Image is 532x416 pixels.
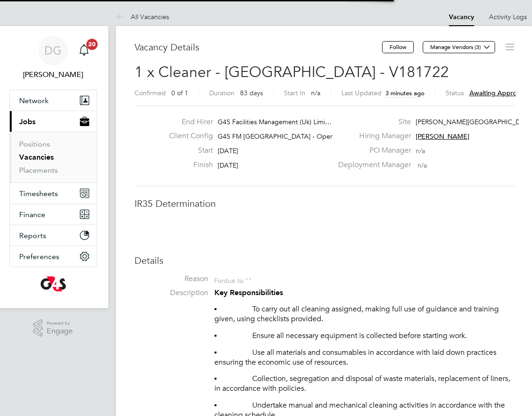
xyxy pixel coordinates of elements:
[47,319,73,327] span: Powered by
[382,41,414,53] button: Follow
[47,327,73,335] span: Engage
[284,89,305,97] label: Start In
[446,89,464,97] label: Status
[135,63,449,81] span: 1 x Cleaner - [GEOGRAPHIC_DATA] - V181722
[214,274,252,285] div: For due to ""
[341,89,382,97] label: Last Updated
[19,166,58,175] a: Placements
[10,225,97,246] button: Reports
[214,348,516,367] p: ▪ Use all materials and consumables in accordance with laid down practices ensuring the economic ...
[10,204,97,225] button: Finance
[10,183,97,204] button: Timesheets
[214,331,516,341] p: ▪ Ensure all necessary equipment is collected before starting work.
[218,147,238,155] span: [DATE]
[75,35,93,65] a: 20
[385,89,425,97] span: 3 minutes ago
[135,254,516,267] h3: Details
[162,146,213,155] label: Start
[162,117,213,127] label: End Hirer
[171,89,188,97] span: 0 of 1
[135,288,208,298] label: Description
[19,231,46,240] span: Reports
[10,90,97,111] button: Network
[218,132,352,141] span: G4S FM [GEOGRAPHIC_DATA] - Operational
[416,147,425,155] span: n/a
[19,252,59,261] span: Preferences
[416,132,469,141] span: [PERSON_NAME]
[9,69,97,80] span: Danny Glass
[214,304,516,324] p: ▪ To carry out all cleaning assigned, making full use of guidance and training given, using check...
[333,146,411,155] label: PO Manager
[240,89,263,97] span: 83 days
[418,161,427,169] span: n/a
[19,140,50,148] a: Positions
[135,89,166,97] label: Confirmed
[33,319,73,337] a: Powered byEngage
[162,131,213,141] label: Client Config
[423,41,495,53] button: Manage Vendors (3)
[19,96,49,105] span: Network
[449,13,474,21] a: Vacancy
[162,160,213,170] label: Finish
[489,13,527,21] a: Activity Logs
[9,276,97,291] a: Go to home page
[9,35,97,80] a: DG[PERSON_NAME]
[333,117,411,127] label: Site
[10,246,97,267] button: Preferences
[41,276,66,291] img: g4s-logo-retina.png
[469,89,528,97] span: Awaiting approval -
[19,117,35,126] span: Jobs
[135,197,516,210] h3: IR35 Determination
[333,160,411,170] label: Deployment Manager
[218,161,238,169] span: [DATE]
[10,111,97,132] button: Jobs
[218,118,332,126] span: G4S Facilities Management (Uk) Limi…
[44,44,62,56] span: DG
[214,374,516,394] p: ▪ Collection, segregation and disposal of waste materials, replacement of liners, in accordance w...
[311,89,320,97] span: n/a
[86,39,98,50] span: 20
[209,89,234,97] label: Duration
[19,189,58,198] span: Timesheets
[135,41,382,53] h3: Vacancy Details
[19,153,54,162] a: Vacancies
[135,274,208,284] label: Reason
[214,288,283,297] strong: Key Responsibilities
[333,131,411,141] label: Hiring Manager
[116,13,169,21] a: All Vacancies
[10,132,97,183] div: Jobs
[19,210,45,219] span: Finance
